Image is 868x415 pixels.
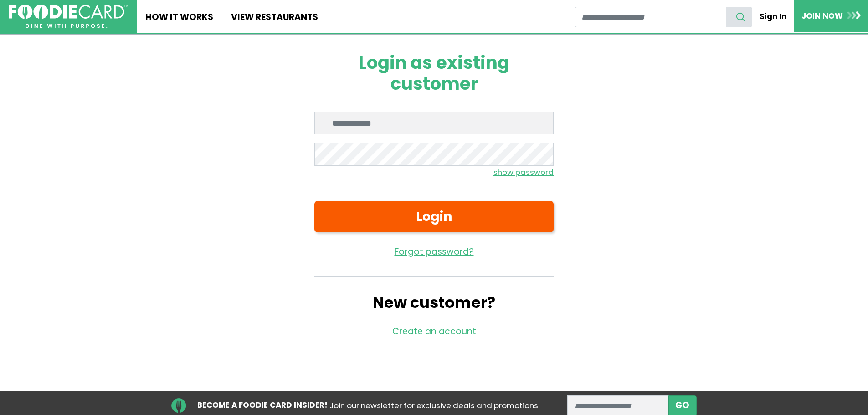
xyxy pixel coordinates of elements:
h2: New customer? [314,294,554,312]
h1: Login as existing customer [314,52,554,94]
button: search [726,7,752,27]
span: Join our newsletter for exclusive deals and promotions. [329,400,539,411]
img: FoodieCard; Eat, Drink, Save, Donate [9,5,128,29]
strong: BECOME A FOODIE CARD INSIDER! [197,400,328,410]
small: show password [493,167,554,178]
a: Sign In [752,6,794,26]
a: Create an account [392,325,476,338]
button: Login [314,201,554,232]
a: Forgot password? [314,246,554,259]
input: restaurant search [575,7,726,27]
